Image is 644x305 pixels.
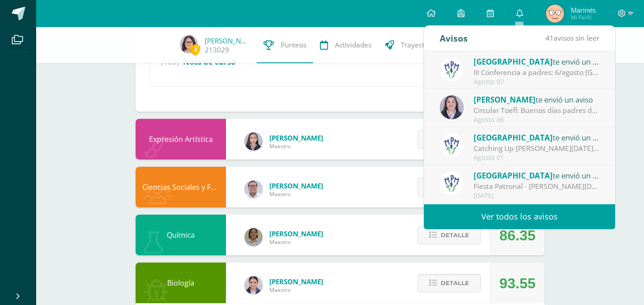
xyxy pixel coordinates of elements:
div: Agosto 01 [474,154,599,162]
div: Circular Toefl: Buenos días padres de familia, adjunto comparto circular informativa de la evalua... [474,105,599,116]
span: [PERSON_NAME] [474,94,536,105]
img: 3af43c4f3931345fadf8ce10480f33e2.png [244,228,263,246]
div: Agosto 07 [474,78,599,86]
a: Trayectoria [378,27,444,63]
span: Mi Perfil [571,14,596,21]
div: [DATE] [474,192,599,200]
div: Expresión Artística [136,119,226,160]
img: 855b3dd62270c154f2b859b7888d8297.png [244,276,263,294]
button: Detalle [418,226,481,244]
button: Detalle [418,130,481,149]
div: Agosto 06 [474,116,599,124]
img: 77847ddb6b5b9aa360bda9e432518848.png [180,35,198,53]
span: [PERSON_NAME] [269,181,323,190]
span: Detalle [441,227,469,244]
span: Maestro [269,142,323,150]
span: Maestro [269,286,323,294]
button: Detalle [418,274,481,292]
div: 93.55 [499,263,536,304]
button: Detalle [418,178,481,197]
div: te envió un aviso [474,131,599,143]
span: [PERSON_NAME] [269,277,323,286]
div: Biología [136,263,226,303]
span: Maestro [269,190,323,198]
span: 2 [190,44,200,55]
img: a3978fa95217fc78923840df5a445bcb.png [440,57,464,81]
div: te envió un aviso [474,169,599,181]
span: [PERSON_NAME] [269,133,323,142]
a: Actividades [313,27,378,63]
span: Punteos [281,40,306,50]
img: a3978fa95217fc78923840df5a445bcb.png [440,171,464,195]
div: Fiesta Patronal - Santo Domingo de Guzmán: Estimados padres de familia: Compartimos con ustedes c... [474,181,599,192]
span: [PERSON_NAME] [269,229,323,238]
span: Detalle [441,275,469,291]
div: te envió un aviso [474,94,599,105]
div: Ciencias Sociales y Formación Ciudadana 5 [136,167,226,207]
span: Actividades [335,40,371,50]
span: [GEOGRAPHIC_DATA] [474,170,553,181]
a: [PERSON_NAME] [205,36,250,45]
span: avisos sin leer [545,33,599,43]
div: Química [136,215,226,255]
img: 35694fb3d471466e11a043d39e0d13e5.png [244,132,263,150]
img: d0eb4f608a66c2b5d3fe660c3b45bbae.png [546,5,564,23]
img: b68c9b86ef416db282ff1cc2f15ba7dc.png [440,95,464,119]
span: [GEOGRAPHIC_DATA] [474,56,553,67]
div: III Conferencia a padres: 6/agosto Asunto: ¡Los esperamos el jueves 14 de agosto para seguir fort... [474,67,599,78]
span: 41 [545,33,554,43]
div: 86.35 [499,215,536,256]
span: Nota de curso [183,56,235,67]
span: Maestro [269,238,323,246]
a: 213029 [205,45,229,55]
div: Avisos [440,26,468,51]
img: 5778bd7e28cf89dedf9ffa8080fc1cd8.png [244,180,263,198]
div: Catching Up de Agosto 2025: Estimados padres de familia: Compartimos con ustedes el Catching Up d... [474,143,599,154]
a: Punteos [257,27,313,63]
span: Trayectoria [401,40,437,50]
a: Ver todos los avisos [424,204,615,229]
div: te envió un aviso [474,56,599,67]
img: a3978fa95217fc78923840df5a445bcb.png [440,133,464,157]
span: Marinés [571,5,596,14]
span: [GEOGRAPHIC_DATA] [474,132,553,143]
